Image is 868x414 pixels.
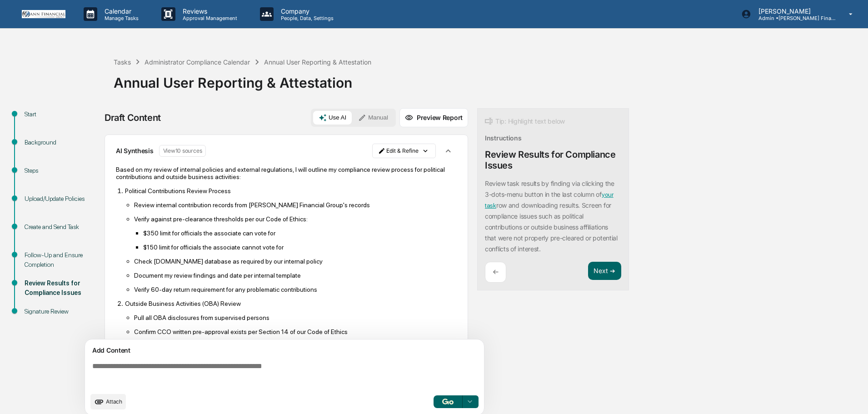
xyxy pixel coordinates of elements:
p: [PERSON_NAME] [751,7,836,15]
div: Review Results for Compliance Issues [25,279,99,298]
p: Pull all OBA disclosures from supervised persons [134,314,457,321]
p: Approval Management [175,15,242,21]
button: Edit & Refine [372,144,436,158]
p: People, Data, Settings [274,15,338,21]
button: Manual [353,111,394,125]
div: Administrator Compliance Calendar [145,58,250,66]
p: ← [493,268,499,276]
p: Verify 60-day return requirement for any problematic contributions [134,286,457,293]
iframe: Open customer support [839,384,863,409]
p: $150 limit for officials the associate cannot vote for [143,244,457,251]
button: View10 sources [159,145,206,157]
div: Add Content [90,345,479,356]
p: Check [DOMAIN_NAME] database as required by our internal policy [134,258,457,265]
div: Annual User Reporting & Attestation [264,58,371,66]
p: Manage Tasks [97,15,143,21]
div: Background [25,138,99,147]
p: Calendar [97,7,143,15]
div: Review Results for Compliance Issues [485,149,621,171]
div: Tip: Highlight text below [485,116,565,127]
span: Attach [106,398,122,405]
div: Annual User Reporting & Attestation [114,67,863,91]
a: your task [485,191,614,209]
button: Preview Report [399,108,468,127]
button: Go [434,395,463,408]
div: Steps [25,166,99,175]
p: Review task results by finding via clicking the 3-dots-menu button in the last column of row and ... [485,180,618,253]
div: Draft Content [105,112,161,123]
p: Admin • [PERSON_NAME] Financial Group [751,15,836,21]
div: Upload/Update Policies [25,194,99,204]
div: Create and Send Task [25,222,99,232]
p: Outside Business Activities (OBA) Review [125,300,457,307]
p: AI Synthesis [116,147,154,155]
div: Instructions [485,134,522,142]
div: Follow-Up and Ensure Completion [25,250,99,269]
button: Next ➔ [588,262,621,280]
p: Document my review findings and date per internal template [134,272,457,279]
p: Reviews [175,7,242,15]
div: Signature Review [25,307,99,316]
div: Tasks [114,58,131,66]
p: Based on my review of internal policies and external regulations, I will outline my compliance re... [116,166,457,180]
img: logo [22,10,65,19]
button: Use AI [313,111,352,125]
p: Company [274,7,338,15]
p: Political Contributions Review Process [125,187,457,195]
p: Review internal contribution records from [PERSON_NAME] Financial Group's records [134,201,457,209]
p: $350 limit for officials the associate can vote for [143,229,457,237]
button: upload document [90,394,126,409]
div: Start [25,110,99,119]
img: Go [442,399,453,404]
p: Confirm CCO written pre-approval exists per Section 14 of our Code of Ethics [134,328,457,335]
p: Verify against pre-clearance thresholds per our Code of Ethics: [134,215,457,223]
